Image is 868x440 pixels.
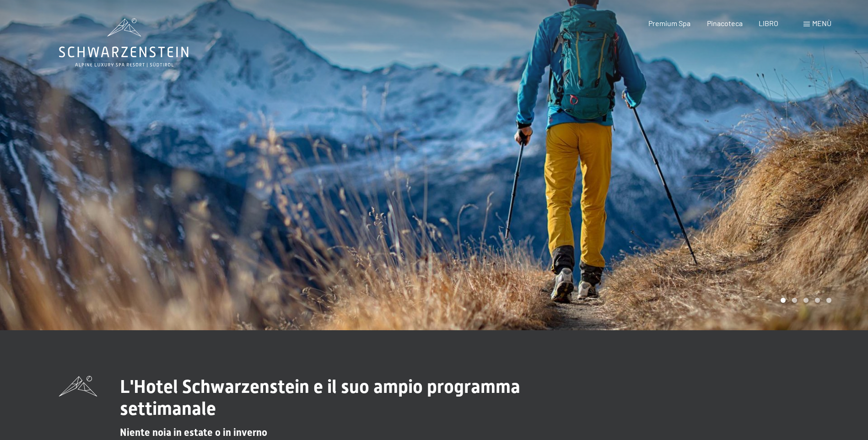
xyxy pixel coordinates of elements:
[759,19,778,27] a: LIBRO
[648,19,690,27] a: Premium Spa
[826,298,831,303] div: Carosello Pagina 5
[812,19,831,27] span: Menù
[777,298,831,303] div: Impaginazione a carosello
[120,427,267,438] span: Niente noia in estate o in inverno
[815,298,820,303] div: Giostra Pagina 4
[781,298,786,303] div: Carosello Pagina 1 (Diapositiva corrente)
[792,298,797,303] div: Giostra Pagina 2
[120,376,520,419] span: L'Hotel Schwarzenstein e il suo ampio programma settimanale
[803,298,809,303] div: Giostra Pagina 3
[707,19,743,27] a: Pinacoteca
